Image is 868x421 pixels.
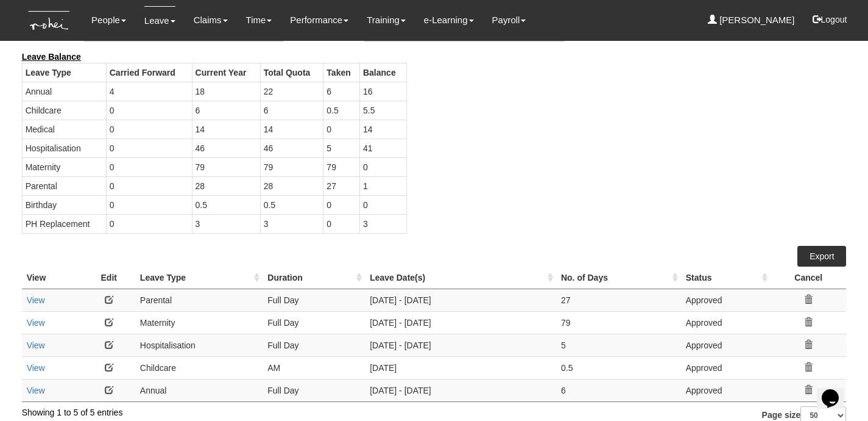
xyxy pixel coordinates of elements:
a: View [27,386,45,395]
td: Full Day [263,311,365,334]
td: Annual [22,82,106,101]
td: 6 [556,379,681,401]
td: Medical [22,120,106,139]
td: 22 [260,82,323,101]
iframe: chat widget [817,372,856,409]
td: 5.5 [359,101,406,120]
button: Logout [804,5,856,34]
td: Childcare [22,101,106,120]
td: 0 [106,214,192,233]
td: Parental [22,176,106,195]
th: Leave Type : activate to sort column ascending [135,267,263,289]
th: Balance [359,63,406,82]
td: 3 [260,214,323,233]
td: 79 [556,311,681,334]
a: Payroll [492,6,526,34]
td: 18 [192,82,260,101]
td: 4 [106,82,192,101]
th: Status : activate to sort column ascending [681,267,771,289]
a: Training [367,6,406,34]
td: 79 [260,157,323,176]
td: 28 [260,176,323,195]
td: [DATE] - [DATE] [365,289,556,311]
td: 27 [556,289,681,311]
td: Maternity [135,311,263,334]
th: Total Quota [260,63,323,82]
th: Leave Date(s) : activate to sort column ascending [365,267,556,289]
a: Leave [144,6,175,35]
td: 46 [192,139,260,157]
td: Approved [681,311,771,334]
td: [DATE] - [DATE] [365,311,556,334]
td: 6 [260,101,323,120]
th: Current Year [192,63,260,82]
td: 5 [556,334,681,356]
td: 1 [359,176,406,195]
td: Approved [681,356,771,379]
a: View [27,295,45,305]
td: 0 [359,195,406,214]
a: e-Learning [424,6,474,34]
a: People [91,6,126,34]
td: 0 [323,214,360,233]
th: Edit [83,267,135,289]
td: 0 [323,120,360,139]
td: 14 [192,120,260,139]
td: 6 [323,82,360,101]
td: 0.5 [192,195,260,214]
td: Full Day [263,334,365,356]
b: Leave Balance [22,52,81,62]
td: 0 [106,176,192,195]
td: 16 [359,82,406,101]
td: Approved [681,379,771,401]
td: Full Day [263,379,365,401]
th: Duration : activate to sort column ascending [263,267,365,289]
td: 14 [260,120,323,139]
td: 3 [359,214,406,233]
a: Performance [290,6,348,34]
td: 0.5 [556,356,681,379]
th: Taken [323,63,360,82]
td: Approved [681,289,771,311]
td: 0 [106,120,192,139]
td: 0 [106,157,192,176]
td: 0.5 [260,195,323,214]
th: No. of Days : activate to sort column ascending [556,267,681,289]
td: Hospitalisation [22,139,106,157]
td: 0.5 [323,101,360,120]
td: PH Replacement [22,214,106,233]
td: 3 [192,214,260,233]
td: 14 [359,120,406,139]
td: [DATE] [365,356,556,379]
td: 5 [323,139,360,157]
td: Birthday [22,195,106,214]
th: View [22,267,83,289]
th: Cancel [771,267,846,289]
td: 0 [106,101,192,120]
td: Childcare [135,356,263,379]
td: Full Day [263,289,365,311]
a: Export [797,246,846,267]
td: Annual [135,379,263,401]
th: Carried Forward [106,63,192,82]
a: Time [246,6,272,34]
td: 0 [106,195,192,214]
td: 79 [192,157,260,176]
td: AM [263,356,365,379]
td: 46 [260,139,323,157]
a: View [27,340,45,350]
th: Leave Type [22,63,106,82]
td: 6 [192,101,260,120]
td: Hospitalisation [135,334,263,356]
td: [DATE] - [DATE] [365,334,556,356]
a: View [27,318,45,328]
td: 28 [192,176,260,195]
td: [DATE] - [DATE] [365,379,556,401]
a: [PERSON_NAME] [708,6,795,34]
td: 0 [359,157,406,176]
td: 0 [323,195,360,214]
a: View [27,363,45,373]
td: 41 [359,139,406,157]
td: 27 [323,176,360,195]
a: Claims [194,6,228,34]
